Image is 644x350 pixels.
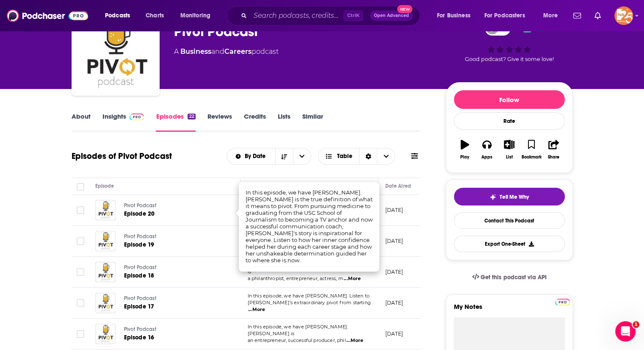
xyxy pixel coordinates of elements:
span: In this episode, we have [PERSON_NAME]! Arianna is [248,262,368,275]
iframe: Intercom live chat [615,321,636,342]
span: New [397,5,412,13]
span: Logged in as kerrifulks [614,6,633,25]
a: Business [180,47,211,56]
span: In this episode, we have [PERSON_NAME]. [PERSON_NAME] is the true definition of what it means to ... [246,189,373,264]
div: Date Aired [385,181,411,191]
span: Podcasts [105,10,130,22]
a: Episode 19 [124,241,225,249]
a: Pivot Podcast [124,202,225,210]
a: Pivot Podcast [124,264,225,272]
span: and [211,47,224,56]
p: [DATE] [385,237,404,244]
a: Reviews [207,112,232,132]
span: Monitoring [180,10,210,22]
div: Apps [481,155,492,160]
a: Lists [278,112,290,132]
span: Episode 18 [124,272,155,279]
button: Column Actions [366,181,376,192]
p: [DATE] [385,330,404,337]
a: Pivot Podcast [124,233,225,241]
img: tell me why sparkle [489,194,496,200]
label: My Notes [454,303,565,317]
a: Careers [224,47,252,56]
span: Pivot Podcast [124,295,156,301]
img: User Profile [614,6,633,25]
a: Similar [302,112,323,132]
button: Apps [476,134,498,165]
a: Show notifications dropdown [591,8,604,23]
button: tell me why sparkleTell Me Why [454,188,565,206]
p: [DATE] [385,268,404,275]
span: ...More [346,337,363,344]
button: Export One-Sheet [454,236,565,252]
span: Ctrl K [343,10,363,21]
div: List [506,155,513,160]
img: Podchaser Pro [130,114,144,120]
div: Sort Direction [359,148,377,164]
span: Get this podcast via API [481,274,546,281]
span: Toggle select row [77,330,84,338]
p: [DATE] [385,299,404,306]
span: In this episode, we have [PERSON_NAME]. Listen to [248,293,370,299]
button: Bookmark [520,134,542,165]
div: A podcast [174,47,279,57]
span: Good podcast? Give it some love! [465,56,554,62]
span: Episode 16 [124,334,155,341]
span: Tell Me Why [500,194,529,200]
div: Rate [454,112,565,130]
a: Episode 20 [124,210,225,218]
span: [PERSON_NAME]'s extraordinary pivot from starting [248,300,371,306]
a: Pivot Podcast [124,326,225,333]
div: Share [548,155,559,160]
span: Episode 20 [124,210,155,217]
button: Choose View [318,148,395,165]
a: Episode 18 [124,272,225,280]
h1: Episodes of Pivot Podcast [72,151,172,161]
span: Charts [146,10,164,22]
span: More [543,10,558,22]
img: Podchaser Pro [555,299,570,306]
span: Episode 17 [124,303,155,310]
span: Pivot Podcast [124,233,156,239]
a: Charts [140,9,169,22]
div: Bookmark [521,155,541,160]
span: 1 [633,321,639,328]
div: 22 [188,114,195,119]
a: Show notifications dropdown [570,8,584,23]
a: About [72,112,91,132]
span: Table [337,153,352,159]
a: Credits [244,112,266,132]
span: Pivot Podcast [124,264,156,270]
div: Episode [95,181,114,191]
a: Episode 16 [124,333,225,342]
span: a philanthropist, entrepreneur, actress, m [248,275,343,281]
a: Contact This Podcast [454,212,565,229]
button: open menu [227,153,275,159]
span: In this episode, we have [PERSON_NAME]. [PERSON_NAME] is [248,324,348,336]
div: Play [460,155,469,160]
button: Show profile menu [614,6,633,25]
a: Pro website [555,297,570,306]
h2: Choose List sort [227,148,311,165]
span: Toggle select row [77,299,84,307]
button: open menu [537,9,568,22]
span: Pivot Podcast [124,203,156,208]
span: For Podcasters [484,10,525,22]
button: Open AdvancedNew [370,11,413,21]
a: Podchaser - Follow, Share and Rate Podcasts [7,8,88,24]
span: Toggle select row [77,206,84,214]
p: [DATE] [385,206,404,214]
div: Description [248,181,275,191]
a: InsightsPodchaser Pro [102,112,144,132]
button: Follow [454,90,565,109]
span: ...More [344,275,361,282]
button: Sort Direction [275,148,293,164]
img: Pivot Podcast [73,9,158,94]
span: Toggle select row [77,237,84,245]
div: Search podcasts, credits, & more... [235,6,428,25]
span: Episode 19 [124,241,155,248]
button: open menu [479,9,537,22]
a: Pivot Podcast [124,295,225,303]
button: Share [542,134,564,165]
